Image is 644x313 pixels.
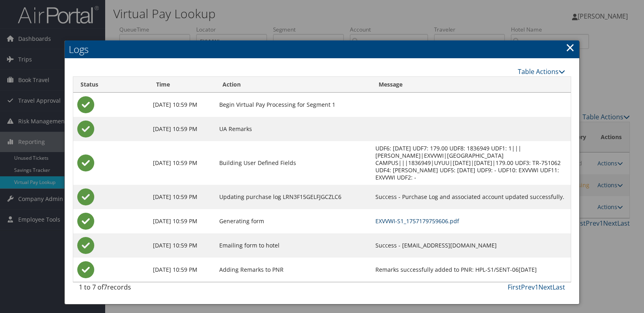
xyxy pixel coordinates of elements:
td: UA Remarks [215,117,371,141]
a: Close [566,39,575,55]
td: [DATE] 10:59 PM [149,233,215,258]
th: Status: activate to sort column ascending [73,77,149,93]
td: Building User Defined Fields [215,141,371,185]
a: First [508,283,521,292]
td: Success - [EMAIL_ADDRESS][DOMAIN_NAME] [371,233,571,258]
a: 1 [535,283,538,292]
td: Updating purchase log LRN3F15GELFJGCZLC6 [215,185,371,209]
td: Success - Purchase Log and associated account updated successfully. [371,185,571,209]
a: Table Actions [518,67,565,76]
td: Remarks successfully added to PNR: HPL-S1/SENT-06[DATE] [371,258,571,282]
td: [DATE] 10:59 PM [149,209,215,233]
td: Generating form [215,209,371,233]
a: EXVVWI-S1_1757179759606.pdf [375,217,459,225]
td: UDF6: [DATE] UDF7: 179.00 UDF8: 1836949 UDF1: 1|||[PERSON_NAME]|EXVVWI|[GEOGRAPHIC_DATA] CAMPUS||... [371,141,571,185]
div: 1 to 7 of records [79,282,191,296]
th: Action: activate to sort column ascending [215,77,371,93]
td: [DATE] 10:59 PM [149,93,215,117]
h2: Logs [65,40,579,58]
td: [DATE] 10:59 PM [149,141,215,185]
a: Last [553,283,565,292]
td: Adding Remarks to PNR [215,258,371,282]
td: Emailing form to hotel [215,233,371,258]
a: Next [538,283,553,292]
td: [DATE] 10:59 PM [149,117,215,141]
td: [DATE] 10:59 PM [149,258,215,282]
span: 7 [104,283,107,292]
th: Time: activate to sort column ascending [149,77,215,93]
td: [DATE] 10:59 PM [149,185,215,209]
a: Prev [521,283,535,292]
td: Begin Virtual Pay Processing for Segment 1 [215,93,371,117]
th: Message: activate to sort column ascending [371,77,571,93]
